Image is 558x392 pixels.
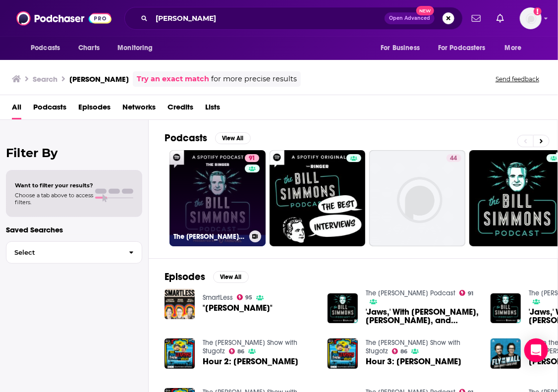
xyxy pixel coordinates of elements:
[213,271,249,283] button: View All
[416,6,434,15] span: New
[366,357,461,366] span: Hour 3: [PERSON_NAME]
[203,293,233,302] a: SmartLess
[16,9,112,28] img: Podchaser - Follow, Share and Rate Podcasts
[72,39,106,57] a: Charts
[165,289,195,319] img: "Bill Simmons"
[392,348,408,354] a: 86
[31,41,60,55] span: Podcasts
[215,132,251,144] button: View All
[459,290,474,296] a: 91
[165,271,249,283] a: EpisodesView All
[167,99,193,119] a: Credits
[328,338,358,369] img: Hour 3: Bill Simmons
[203,304,273,312] a: "Bill Simmons"
[468,291,473,296] span: 91
[366,308,479,325] span: 'Jaws,' With [PERSON_NAME], [PERSON_NAME], and [PERSON_NAME] | The [PERSON_NAME] Podcast (Ep. 385)
[468,10,485,27] a: Show notifications dropdown
[493,10,508,27] a: Show notifications dropdown
[493,75,542,83] button: Send feedback
[203,338,297,355] a: The Dan Le Batard Show with Stugotz
[203,357,298,366] a: Hour 2: Bill Simmons
[33,74,57,84] h3: Search
[520,7,542,29] img: User Profile
[6,241,142,264] button: Select
[366,357,461,366] a: Hour 3: Bill Simmons
[328,293,358,324] img: 'Jaws,' With Bill Simmons, Chris Ryan, and Sean Fennessey | The Bill Simmons Podcast (Ep. 385)
[165,338,195,369] img: Hour 2: Bill Simmons
[203,304,273,312] span: "[PERSON_NAME]"
[117,41,153,55] span: Monitoring
[122,99,156,119] a: Networks
[491,338,521,369] img: Bill Simmons
[400,349,407,354] span: 86
[366,338,460,355] a: The Dan Le Batard Show with Stugotz
[33,99,66,119] a: Podcasts
[237,294,253,300] a: 95
[152,10,385,26] input: Search podcasts, credits, & more...
[6,249,121,256] span: Select
[366,308,479,325] a: 'Jaws,' With Bill Simmons, Chris Ryan, and Sean Fennessey | The Bill Simmons Podcast (Ep. 385)
[245,154,259,162] a: 91
[385,12,435,24] button: Open AdvancedNew
[249,154,255,164] span: 91
[432,39,500,57] button: open menu
[438,41,486,55] span: For Podcasters
[165,132,251,144] a: PodcastsView All
[505,41,522,55] span: More
[169,150,266,246] a: 91The [PERSON_NAME] Podcast
[366,289,455,297] a: The Bill Simmons Podcast
[229,348,245,354] a: 86
[520,7,542,29] button: Show profile menu
[15,182,93,189] span: Want to filter your results?
[491,293,521,324] img: 'Jaws,' With Bill Simmons, Chris Ryan, and Sean Fennessey | The Bill Simmons Podcast (Ep. 385)
[211,73,297,85] span: for more precise results
[205,99,220,119] a: Lists
[203,357,298,366] span: Hour 2: [PERSON_NAME]
[450,154,457,164] span: 44
[369,150,465,246] a: 44
[173,232,245,241] h3: The [PERSON_NAME] Podcast
[165,271,205,283] h2: Episodes
[374,39,432,57] button: open menu
[69,74,129,84] h3: [PERSON_NAME]
[165,132,207,144] h2: Podcasts
[389,16,430,21] span: Open Advanced
[534,7,542,15] svg: Add a profile image
[245,295,252,300] span: 95
[520,7,542,29] span: Logged in as gbrussel
[78,99,111,119] a: Episodes
[237,349,244,354] span: 86
[124,7,463,30] div: Search podcasts, credits, & more...
[137,73,209,85] a: Try an exact match
[12,99,21,119] a: All
[446,154,461,162] a: 44
[498,39,534,57] button: open menu
[24,39,73,57] button: open menu
[111,39,166,57] button: open menu
[6,146,142,160] h2: Filter By
[15,192,93,206] span: Choose a tab above to access filters.
[78,41,100,55] span: Charts
[6,225,142,234] p: Saved Searches
[524,338,548,362] div: Open Intercom Messenger
[381,41,420,55] span: For Business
